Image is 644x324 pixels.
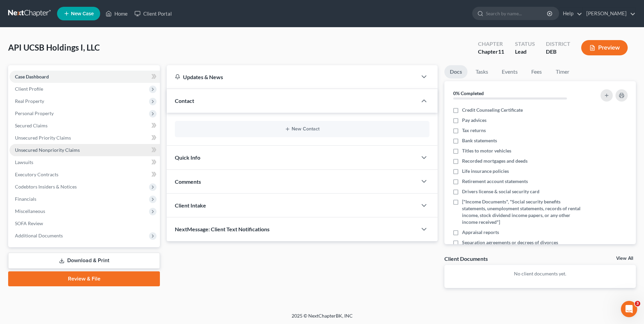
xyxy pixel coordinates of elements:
[175,178,201,185] span: Comments
[15,208,45,214] span: Miscellaneous
[581,40,628,55] button: Preview
[8,42,100,52] span: API UCSB Holdings I, LLC
[10,217,160,230] a: SOFA Review
[496,65,523,78] a: Events
[15,159,33,165] span: Lawsuits
[498,48,504,55] span: 11
[462,178,528,185] span: Retirement account statements
[470,65,494,78] a: Tasks
[559,7,582,20] a: Help
[10,156,160,168] a: Lawsuits
[15,110,54,116] span: Personal Property
[462,117,486,124] span: Pay advices
[15,184,77,190] span: Codebtors Insiders & Notices
[10,144,160,156] a: Unsecured Nonpriority Claims
[486,7,548,20] input: Search by name...
[462,127,486,134] span: Tax returns
[10,71,160,83] a: Case Dashboard
[546,48,570,56] div: DEB
[526,65,548,78] a: Fees
[15,74,49,79] span: Case Dashboard
[462,158,528,164] span: Recorded mortgages and deeds
[462,198,582,226] span: ["Income Documents", "Social security benefits statements, unemployment statements, records of re...
[546,40,570,48] div: District
[550,65,575,78] a: Timer
[10,168,160,181] a: Executory Contracts
[515,40,535,48] div: Status
[15,98,44,104] span: Real Property
[515,48,535,56] div: Lead
[583,7,636,20] a: [PERSON_NAME]
[131,7,175,20] a: Client Portal
[462,168,509,175] span: Life insurance policies
[175,226,270,232] span: NextMessage: Client Text Notifications
[462,229,499,236] span: Appraisal reports
[478,48,504,56] div: Chapter
[15,233,63,238] span: Additional Documents
[175,73,409,80] div: Updates & News
[15,123,48,128] span: Secured Claims
[10,120,160,132] a: Secured Claims
[102,7,131,20] a: Home
[462,107,523,113] span: Credit Counseling Certificate
[15,147,80,153] span: Unsecured Nonpriority Claims
[175,154,200,161] span: Quick Info
[15,86,43,92] span: Client Profile
[175,202,206,209] span: Client Intake
[10,132,160,144] a: Unsecured Priority Claims
[450,270,630,277] p: No client documents yet.
[71,11,94,16] span: New Case
[462,239,558,246] span: Separation agreements or decrees of divorces
[180,126,424,132] button: New Contact
[8,271,160,286] a: Review & File
[15,135,71,141] span: Unsecured Priority Claims
[444,255,488,262] div: Client Documents
[8,253,160,269] a: Download & Print
[175,97,194,104] span: Contact
[616,256,633,261] a: View All
[478,40,504,48] div: Chapter
[444,65,467,78] a: Docs
[15,220,43,226] span: SOFA Review
[462,188,539,195] span: Drivers license & social security card
[462,147,511,154] span: Titles to motor vehicles
[621,301,637,317] iframe: Intercom live chat
[635,301,640,306] span: 3
[15,196,36,202] span: Financials
[462,137,497,144] span: Bank statements
[453,90,484,96] strong: 0% Completed
[15,172,58,177] span: Executory Contracts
